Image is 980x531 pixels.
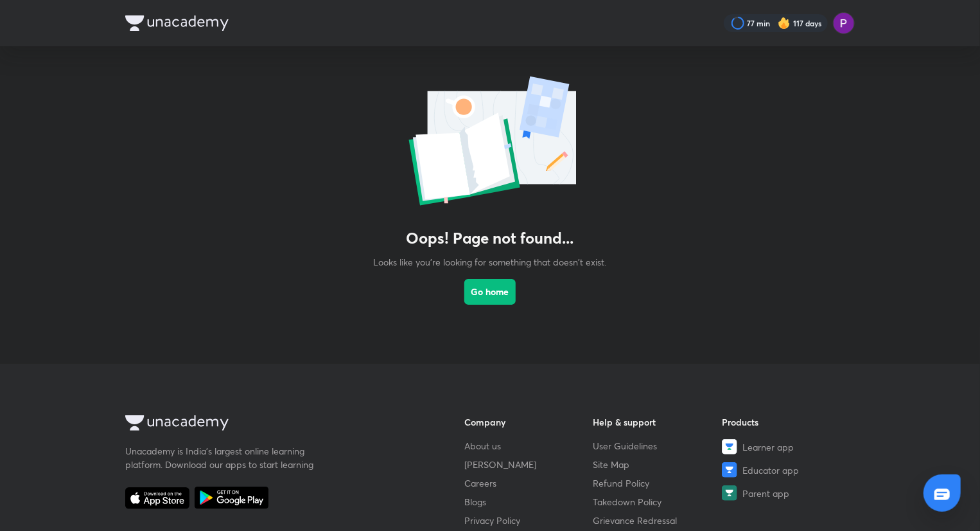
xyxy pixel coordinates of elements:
[407,229,574,248] h3: Oops! Page not found...
[742,487,789,500] span: Parent app
[464,269,516,338] a: Go home
[593,415,722,429] h6: Help & support
[362,72,618,213] img: error
[833,12,855,34] img: Preeti Pandey
[125,415,423,434] a: Company Logo
[374,255,607,269] p: Looks like you're looking for something that doesn't exist.
[125,15,229,31] img: Company Logo
[464,476,496,490] span: Careers
[722,439,851,455] a: Learner app
[722,439,737,455] img: Learner app
[742,464,799,477] span: Educator app
[778,17,791,30] img: streak
[722,462,851,478] a: Educator app
[593,458,722,471] a: Site Map
[593,476,722,490] a: Refund Policy
[722,462,737,478] img: Educator app
[464,279,516,305] button: Go home
[464,458,593,471] a: [PERSON_NAME]
[593,514,722,527] a: Grievance Redressal
[722,485,851,501] a: Parent app
[742,440,794,454] span: Learner app
[125,444,318,471] p: Unacademy is India’s largest online learning platform. Download our apps to start learning
[464,439,593,453] a: About us
[125,415,229,431] img: Company Logo
[464,495,593,509] a: Blogs
[593,439,722,453] a: User Guidelines
[464,476,593,490] a: Careers
[464,415,593,429] h6: Company
[593,495,722,509] a: Takedown Policy
[722,485,737,501] img: Parent app
[464,514,593,527] a: Privacy Policy
[722,415,851,429] h6: Products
